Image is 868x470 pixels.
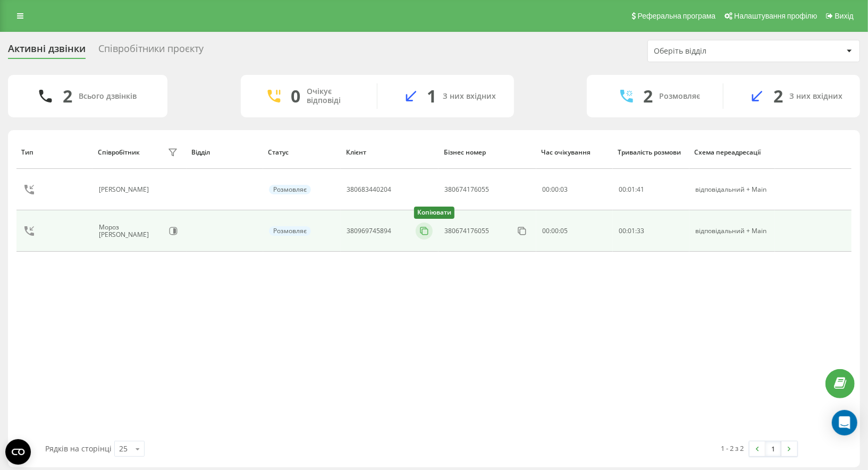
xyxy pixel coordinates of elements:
[269,226,311,236] div: Розмовляє
[268,149,336,156] div: Статус
[638,12,716,20] span: Реферальна програма
[628,185,635,194] span: 01
[695,186,769,193] div: відповідальний + Main
[695,227,769,235] div: відповідальний + Main
[119,443,128,454] div: 25
[444,186,489,193] div: 380674176055
[79,92,137,101] div: Всього дзвінків
[347,186,391,193] div: 380683440204
[619,186,644,193] div: : :
[414,207,454,219] div: Копіювати
[63,86,72,106] div: 2
[427,86,437,106] div: 1
[654,47,781,56] div: Оберіть відділ
[45,443,112,454] span: Рядків на сторінці
[5,439,31,465] button: Open CMP widget
[644,86,653,106] div: 2
[619,227,644,235] div: : :
[98,43,204,59] div: Співробітники проєкту
[619,226,626,235] span: 00
[765,441,781,456] a: 1
[618,149,685,156] div: Тривалість розмови
[99,186,151,193] div: [PERSON_NAME]
[721,443,744,454] div: 1 - 2 з 2
[291,86,301,106] div: 0
[269,185,311,194] div: Розмовляє
[347,227,391,235] div: 380969745894
[734,12,817,20] span: Налаштування профілю
[542,149,608,156] div: Час очікування
[619,185,626,194] span: 00
[346,149,434,156] div: Клієнт
[99,224,164,239] div: Мороз [PERSON_NAME]
[835,12,854,20] span: Вихід
[444,227,489,235] div: 380674176055
[191,149,258,156] div: Відділ
[8,43,86,59] div: Активні дзвінки
[443,92,496,101] div: З них вхідних
[307,87,361,105] div: Очікує відповіді
[637,185,644,194] span: 41
[695,149,770,156] div: Схема переадресації
[832,410,857,435] div: Open Intercom Messenger
[21,149,88,156] div: Тип
[542,186,607,193] div: 00:00:03
[637,226,644,235] span: 33
[660,92,701,101] div: Розмовляє
[773,86,783,106] div: 2
[444,149,532,156] div: Бізнес номер
[789,92,842,101] div: З них вхідних
[628,226,635,235] span: 01
[98,149,140,156] div: Співробітник
[542,227,607,235] div: 00:00:05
